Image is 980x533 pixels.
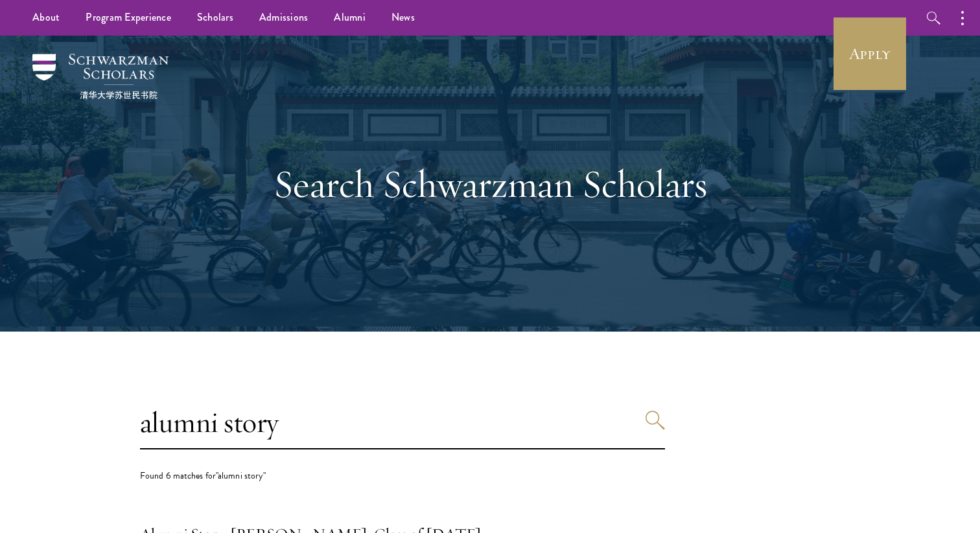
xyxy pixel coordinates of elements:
button: Search [646,411,665,430]
div: Found 6 matches for [140,469,665,482]
img: Schwarzman Scholars [32,54,169,99]
span: "alumni story" [216,469,266,482]
input: Search [140,396,665,449]
a: Apply [834,17,906,90]
h1: Search Schwarzman Scholars [266,161,714,207]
